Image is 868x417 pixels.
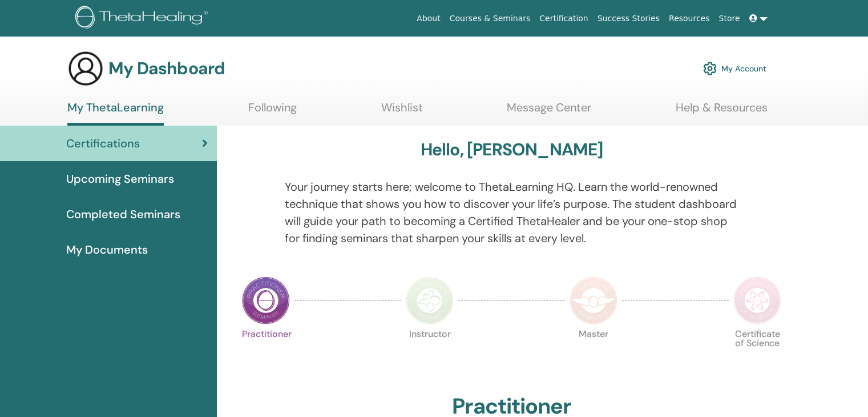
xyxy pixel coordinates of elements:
img: logo.png [75,6,212,31]
a: Courses & Seminars [445,8,535,29]
a: Help & Resources [676,101,768,123]
img: Instructor [406,276,454,324]
img: Practitioner [242,276,290,324]
a: Resources [664,8,714,29]
a: Certification [535,8,592,29]
a: Store [714,8,745,29]
p: Your journey starts here; welcome to ThetaLearning HQ. Learn the world-renowned technique that sh... [285,178,739,247]
h3: My Dashboard [108,58,225,79]
img: Master [570,276,617,324]
span: Completed Seminars [66,206,180,223]
img: generic-user-icon.jpg [67,50,104,87]
a: About [412,8,445,29]
span: Upcoming Seminars [66,170,174,187]
p: Practitioner [242,330,290,378]
a: Message Center [507,101,591,123]
a: Wishlist [381,101,423,123]
img: cog.svg [703,59,717,78]
img: Certificate of Science [733,276,781,324]
p: Certificate of Science [733,330,781,378]
p: Instructor [406,330,454,378]
span: My Documents [66,241,148,258]
p: Master [570,330,617,378]
a: My Account [703,56,766,81]
a: Following [248,101,297,123]
h3: Hello, [PERSON_NAME] [421,139,603,160]
a: Success Stories [593,8,664,29]
a: My ThetaLearning [67,101,164,126]
span: Certifications [66,135,140,152]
